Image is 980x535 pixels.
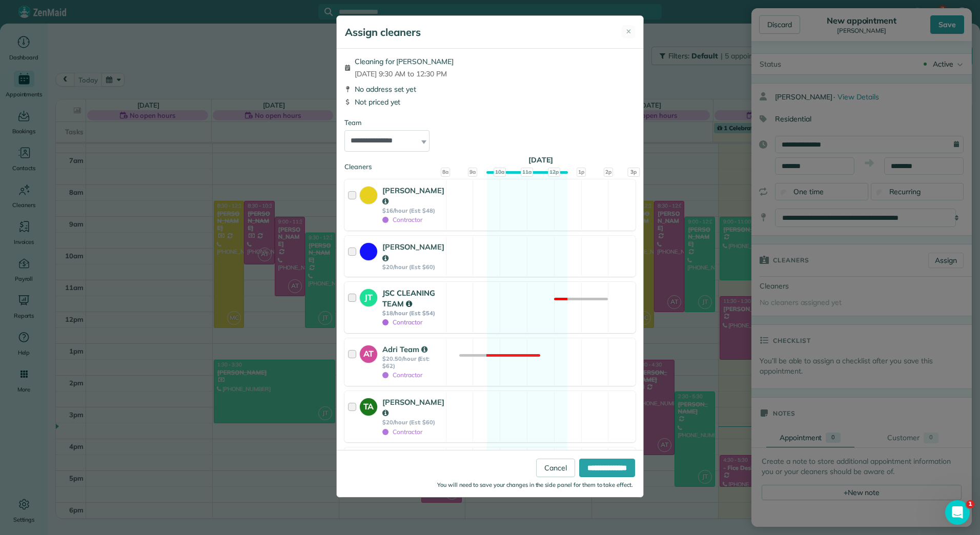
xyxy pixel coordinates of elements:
strong: $18/hour (Est: $54) [382,310,443,317]
span: ✕ [626,27,631,37]
strong: [PERSON_NAME] [382,397,444,418]
h5: Assign cleaners [345,25,421,39]
small: You will need to save your changes in the side panel for them to take effect. [437,481,633,488]
strong: [PERSON_NAME] [382,186,444,207]
strong: Adri Team [382,344,427,354]
strong: $20.50/hour (Est: $62) [382,355,443,370]
strong: TA [360,398,377,413]
span: Contractor [382,318,422,326]
strong: $16/hour (Est: $48) [382,207,444,214]
span: Contractor [382,371,422,379]
strong: [PERSON_NAME] [382,242,444,263]
strong: JSC CLEANING TEAM [382,288,435,309]
a: Cancel [536,459,575,477]
div: Team [344,118,636,128]
strong: JT [360,289,377,304]
span: [DATE] 9:30 AM to 12:30 PM [355,69,454,79]
span: Contractor [382,428,422,436]
strong: AT [360,345,377,360]
span: Contractor [382,216,422,223]
span: 1 [966,500,974,508]
iframe: Intercom live chat [945,500,970,525]
div: Not priced yet [344,97,636,107]
strong: $20/hour (Est: $60) [382,263,444,271]
div: No address set yet [344,84,636,94]
strong: $20/hour (Est: $60) [382,419,444,426]
span: Cleaning for [PERSON_NAME] [355,56,454,67]
div: Cleaners [344,162,636,165]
